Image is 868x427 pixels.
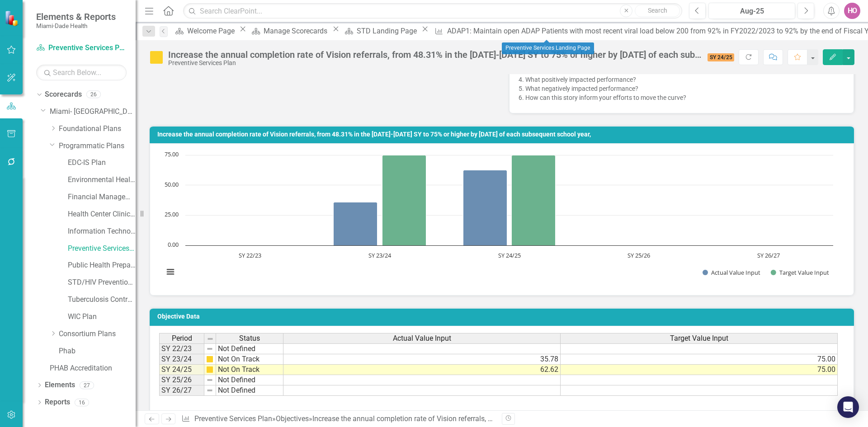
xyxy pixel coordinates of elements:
div: Open Intercom Messenger [837,396,859,418]
a: Phab [59,346,136,357]
small: Miami-Dade Health [36,22,116,29]
span: Status [239,334,260,343]
a: Reports [45,397,70,408]
text: SY 24/25 [498,251,521,259]
a: Consortium Plans [59,329,136,339]
a: Elements [45,380,75,390]
text: 0.00 [168,240,179,249]
text: SY 22/23 [239,251,261,259]
td: SY 23/24 [159,354,204,365]
img: 8DAGhfEEPCf229AAAAAElFTkSuQmCC [206,376,213,384]
span: Target Value Input [670,334,728,343]
input: Search ClearPoint... [183,3,682,19]
li: How can this story inform your efforts to move the curve? [525,93,844,102]
a: Health Center Clinical Admin Support Plan [68,209,136,220]
a: EDC-IS Plan [68,158,136,168]
img: Not On Track [149,50,164,65]
h3: Objective Data [157,313,849,320]
a: Preventive Services Plan [194,414,272,423]
span: Actual Value Input [393,334,451,343]
a: Public Health Preparedness Plan [68,260,136,271]
td: SY 24/25 [159,365,204,375]
button: Show Target Value Input [771,268,829,277]
td: Not On Track [216,365,283,375]
h3: Increase the annual completion rate of Vision referrals, from 48.31% in the [DATE]-[DATE] SY to 7... [157,131,849,138]
div: STD Landing Page [357,25,420,37]
img: 8DAGhfEEPCf229AAAAAElFTkSuQmCC [206,387,213,394]
a: Foundational Plans [59,124,136,134]
a: Welcome Page [172,25,237,37]
img: cBAA0RP0Y6D5n+AAAAAElFTkSuQmCC [206,366,213,373]
td: SY 26/27 [159,385,204,396]
img: 8DAGhfEEPCf229AAAAAElFTkSuQmCC [206,345,213,352]
a: WIC Plan [68,312,136,322]
text: 75.00 [165,150,179,158]
path: SY 24/25, 75. Target Value Input. [512,155,556,246]
a: Programmatic Plans [59,141,136,151]
a: Financial Management Plan [68,192,136,202]
div: Aug-25 [712,6,792,17]
text: 25.00 [165,210,179,218]
text: 50.00 [165,180,179,188]
div: Increase the annual completion rate of Vision referrals, from 48.31% in the [DATE]-[DATE] SY to 7... [168,50,703,60]
td: 75.00 [561,354,838,365]
div: 16 [75,399,89,406]
div: 26 [86,91,101,99]
div: Preventive Services Landing Page [502,42,594,54]
div: Preventive Services Plan [168,60,703,66]
td: Not On Track [216,354,283,365]
td: 62.62 [283,365,561,375]
td: Not Defined [216,385,283,396]
a: Preventive Services Plan [68,244,136,254]
img: cBAA0RP0Y6D5n+AAAAAElFTkSuQmCC [206,356,213,363]
td: SY 22/23 [159,343,204,354]
button: Aug-25 [708,3,795,19]
input: Search Below... [36,65,127,80]
a: Preventive Services Plan [36,43,127,53]
a: STD/HIV Prevention and Control Plan [68,277,136,288]
a: Objectives [276,414,309,423]
span: Search [648,7,667,14]
a: Information Technology Plan [68,226,136,237]
a: Tuberculosis Control & Prevention Plan [68,295,136,305]
button: HO [844,3,860,19]
button: View chart menu, Chart [164,266,177,278]
path: SY 23/24, 35.78. Actual Value Input. [334,202,377,246]
a: Environmental Health Plan [68,175,136,185]
text: SY 25/26 [627,251,650,259]
a: Miami- [GEOGRAPHIC_DATA] [50,107,136,117]
button: Search [635,5,680,17]
td: 75.00 [561,365,838,375]
text: SY 23/24 [368,251,392,259]
a: PHAB Accreditation [50,363,136,374]
li: What negatively impacted performance? [525,84,844,93]
td: 35.78 [283,354,561,365]
div: Welcome Page [187,25,237,37]
svg: Interactive chart [159,150,838,286]
span: SY 24/25 [708,53,735,61]
li: What positively impacted performance? [525,75,844,84]
img: ClearPoint Strategy [5,10,20,26]
div: 27 [80,381,94,389]
div: Manage Scorecards [264,25,330,37]
a: Scorecards [45,89,82,100]
path: SY 23/24, 75. Target Value Input. [382,155,426,246]
span: Period [172,334,192,343]
img: 8DAGhfEEPCf229AAAAAElFTkSuQmCC [207,335,214,343]
a: Manage Scorecards [249,25,330,37]
button: Show Actual Value Input [703,268,760,277]
path: SY 24/25, 62.62. Actual Value Input. [463,170,507,246]
a: STD Landing Page [342,25,420,37]
td: SY 25/26 [159,375,204,385]
text: SY 26/27 [757,251,780,259]
td: Not Defined [216,343,283,354]
td: Not Defined [216,375,283,385]
div: Chart. Highcharts interactive chart. [159,150,844,286]
div: » » [181,414,495,424]
span: Elements & Reports [36,11,116,22]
